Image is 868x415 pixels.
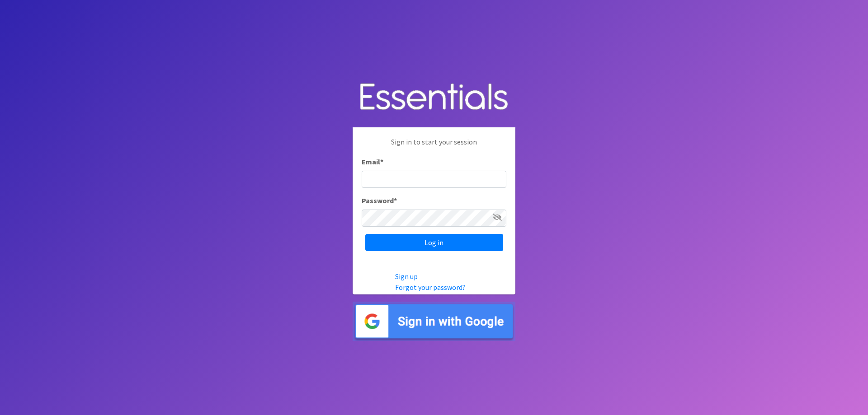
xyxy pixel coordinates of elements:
[353,302,515,341] img: Sign in with Google
[353,74,515,121] img: Human Essentials
[362,156,383,167] label: Email
[394,196,397,205] abbr: required
[362,195,397,206] label: Password
[395,272,418,281] a: Sign up
[380,157,383,166] abbr: required
[365,234,503,251] input: Log in
[362,136,506,156] p: Sign in to start your session
[395,283,466,292] a: Forgot your password?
